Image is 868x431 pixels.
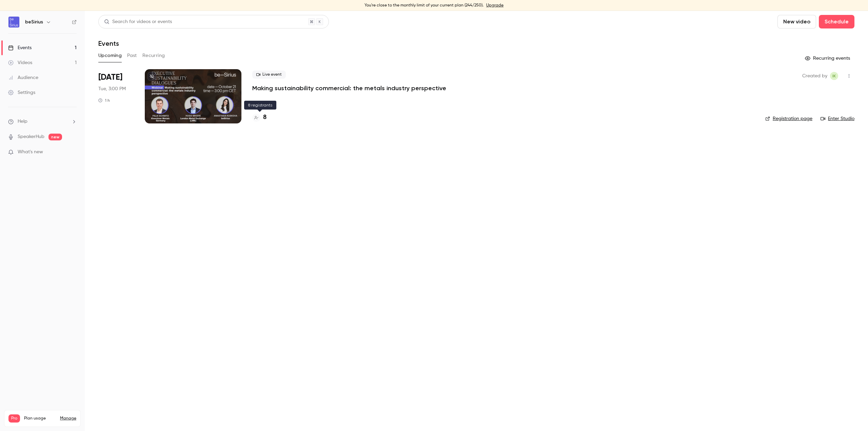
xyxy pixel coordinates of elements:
div: Settings [8,89,35,96]
h1: Events [98,39,119,47]
span: Tue, 3:00 PM [98,85,126,92]
a: Manage [60,416,76,421]
a: Making sustainability commercial: the metals industry perspective [252,84,446,92]
a: SpeakerHub [18,133,44,140]
span: What's new [18,149,43,156]
div: Search for videos or events [104,18,172,25]
span: IK [832,72,836,80]
div: 1 h [98,98,110,103]
span: Created by [802,72,827,80]
span: Plan usage [24,416,56,421]
button: Recurring events [802,53,854,64]
div: Videos [8,59,32,66]
a: 8 [252,113,267,122]
h4: 8 [263,113,267,122]
button: Recurring [142,50,165,61]
div: Oct 21 Tue, 3:00 PM (Europe/Amsterdam) [98,69,134,123]
span: Irina Kuzminykh [830,72,838,80]
span: Live event [252,71,286,79]
li: help-dropdown-opener [8,118,77,125]
button: Schedule [819,15,854,28]
span: Pro [8,414,20,423]
img: beSirius [8,17,19,27]
button: Upcoming [98,50,122,61]
button: Past [127,50,137,61]
a: Enter Studio [821,115,854,122]
span: new [48,134,62,140]
h6: beSirius [25,19,43,25]
div: Events [8,44,32,51]
span: Help [18,118,27,125]
a: Registration page [765,115,812,122]
div: Audience [8,74,38,81]
a: Upgrade [486,3,504,8]
span: [DATE] [98,72,122,83]
button: New video [777,15,816,28]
